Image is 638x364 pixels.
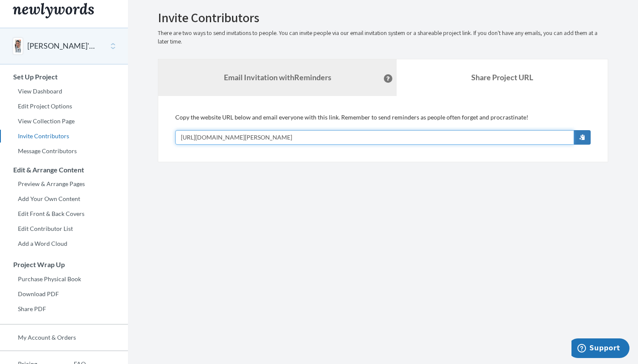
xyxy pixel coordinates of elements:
[158,11,608,25] h2: Invite Contributors
[158,29,608,46] p: There are two ways to send invitations to people. You can invite people via our email invitation ...
[0,73,128,81] h3: Set Up Project
[13,3,94,18] img: Newlywords logo
[471,73,533,82] b: Share Project URL
[27,41,96,52] button: [PERSON_NAME]'s 50th
[0,166,128,174] h3: Edit & Arrange Content
[224,73,331,82] strong: Email Invitation with Reminders
[175,113,591,145] div: Copy the website URL below and email everyone with this link. Remember to send reminders as peopl...
[0,261,128,268] h3: Project Wrap Up
[571,338,629,360] iframe: Opens a widget where you can chat to one of our agents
